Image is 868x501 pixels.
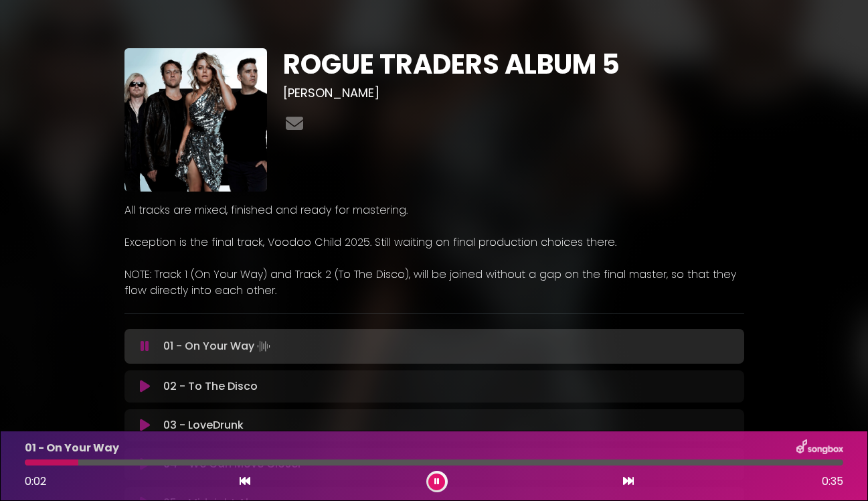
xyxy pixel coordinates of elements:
p: 03 - LoveDrunk [163,417,244,433]
h1: ROGUE TRADERS ALBUM 5 [283,48,744,80]
img: songbox-logo-white.png [796,439,843,457]
img: waveform4.gif [254,337,273,356]
p: 01 - On Your Way [163,337,273,356]
p: Exception is the final track, Voodoo Child 2025. Still waiting on final production choices there. [124,234,744,250]
span: 0:02 [25,474,46,489]
p: All tracks are mixed, finished and ready for mastering. [124,202,744,218]
span: 0:35 [822,474,843,490]
p: 02 - To The Disco [163,378,258,395]
p: NOTE: Track 1 (On Your Way) and Track 2 (To The Disco), will be joined without a gap on the final... [124,267,744,299]
p: 01 - On Your Way [25,440,119,456]
h3: [PERSON_NAME] [283,86,744,100]
img: ms3WGxLGRahucLwHUT3m [124,48,268,192]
